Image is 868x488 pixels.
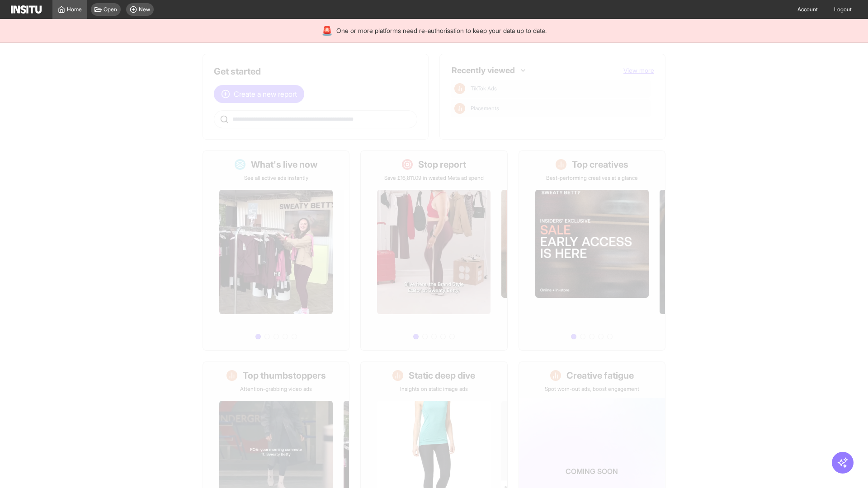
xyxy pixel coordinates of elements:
[104,6,117,13] span: Open
[336,26,547,35] span: One or more platforms need re-authorisation to keep your data up to date.
[67,6,82,13] span: Home
[139,6,150,13] span: New
[11,5,42,14] img: Logo
[321,24,333,37] div: 🚨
